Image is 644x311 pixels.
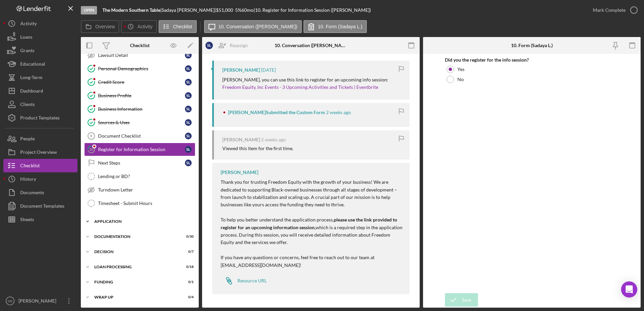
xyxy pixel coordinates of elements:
label: Yes [457,67,464,72]
div: S L [185,119,192,126]
button: 10. Conversation ([PERSON_NAME]) [204,20,302,33]
div: 0 / 30 [182,235,194,239]
button: 10. Form (Sadaya L.) [303,20,367,33]
div: Resource URL [237,278,267,283]
div: Documentation [94,235,177,239]
button: Documents [3,186,77,199]
div: 10. Conversation ([PERSON_NAME]) [275,43,347,48]
tspan: 10 [89,147,94,151]
div: [PERSON_NAME] [17,294,61,309]
div: | [102,7,162,13]
div: Sources & Uses [98,120,185,125]
div: Loans [20,30,32,45]
div: History [20,172,36,187]
div: Dashboard [20,84,43,99]
div: Timesheet - Submit Hours [98,201,195,206]
div: People [20,132,35,147]
a: Sources & UsesSL [84,116,195,129]
label: No [457,77,464,82]
a: 10Register for Information SessionSL [84,143,195,156]
tspan: 9 [90,134,92,138]
div: Reassign [230,39,248,52]
a: Timesheet - Submit Hours [84,197,195,210]
button: Checklist [159,20,197,33]
button: Educational [3,57,77,71]
div: Decision [94,250,177,254]
button: Clients [3,98,77,111]
button: Product Templates [3,111,77,125]
a: Resource URL [221,274,267,287]
button: Dashboard [3,84,77,98]
p: Thank you for trusting Freedom Equity with the growth of your business! We are dedicated to suppo... [221,178,403,209]
div: Turndown Letter [98,187,195,193]
label: Activity [137,24,152,29]
a: Turndown Letter [84,183,195,197]
label: 10. Conversation ([PERSON_NAME]) [219,24,297,29]
label: Checklist [173,24,192,29]
div: 0 / 4 [182,295,194,299]
button: Activity [121,20,157,33]
a: 9Document ChecklistSL [84,129,195,143]
button: Activity [3,17,77,30]
div: Activity [20,17,37,32]
a: Loans [3,30,77,44]
div: Clients [20,98,35,113]
div: [PERSON_NAME] [222,137,260,142]
button: Project Overview [3,145,77,159]
time: 2025-09-06 21:32 [326,110,351,115]
a: Business InformationSL [84,102,195,116]
div: Grants [20,44,34,59]
button: People [3,132,77,145]
button: Sheets [3,213,77,226]
div: Document Templates [20,199,64,214]
text: DB [8,299,12,303]
div: S L [185,65,192,72]
div: Document Checklist [98,133,185,139]
span: $51,000 [216,7,233,13]
button: History [3,172,77,186]
div: 60 mo [241,7,254,13]
div: Next Steps [98,160,185,166]
div: 5 % [235,7,241,13]
a: Lawsuit DetailSL [84,48,195,62]
a: Next StepsSL [84,156,195,170]
a: Business ProfileSL [84,89,195,102]
div: | 10. Register for Information Session ([PERSON_NAME]) [254,7,371,13]
div: 0 / 1 [182,280,194,284]
div: 10. Form (Sadaya L.) [511,43,553,48]
div: Business Information [98,106,185,112]
p: [PERSON_NAME], you can use this link to register for an upcoming info session: [222,76,388,83]
div: S L [205,42,213,49]
a: Checklist [3,159,77,172]
div: Long-Term [20,71,42,86]
div: S L [185,146,192,153]
a: Long-Term [3,71,77,84]
button: Grants [3,44,77,57]
div: Credit Score [98,79,185,85]
button: Overview [81,20,119,33]
div: S L [185,79,192,85]
div: Mark Complete [593,3,625,17]
button: Document Templates [3,199,77,213]
div: Sadaya [PERSON_NAME] | [162,7,216,13]
div: S L [185,92,192,99]
div: Documents [20,186,44,201]
a: Personal DemographicsSL [84,62,195,75]
a: Credit ScoreSL [84,75,195,89]
div: [PERSON_NAME] Submitted the Custom Form [228,110,325,115]
div: Loan Processing [94,265,177,269]
div: S L [185,160,192,166]
button: Save [445,293,478,307]
a: Freedom Equity, Inc Events - 3 Upcoming Activities and Tickets | Eventbrite [222,84,378,90]
div: Educational [20,57,45,72]
div: Checklist [20,159,40,174]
